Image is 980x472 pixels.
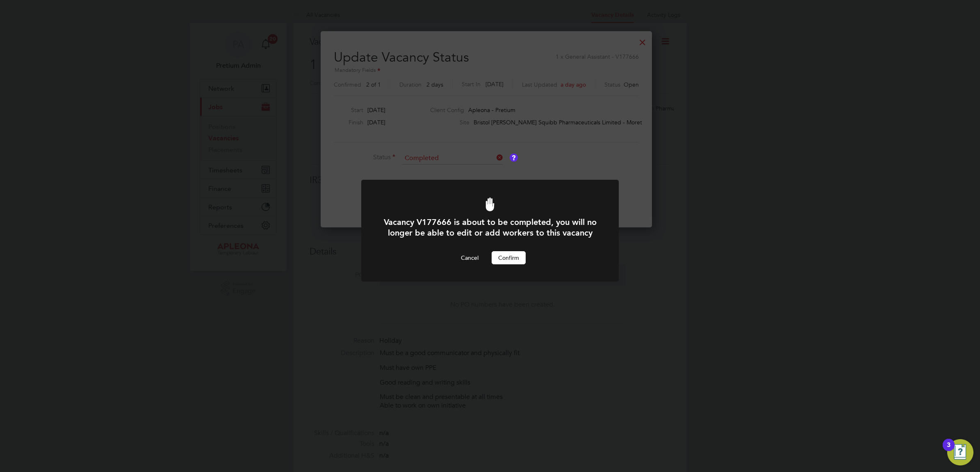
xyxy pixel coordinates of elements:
[947,445,950,456] div: 3
[492,251,526,264] button: Confirm
[947,439,973,465] button: Open Resource Center, 3 new notifications
[383,217,597,238] h1: Vacancy V177666 is about to be completed, you will no longer be able to edit or add workers to th...
[510,154,518,162] button: Vacancy Status Definitions
[454,251,485,264] button: Cancel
